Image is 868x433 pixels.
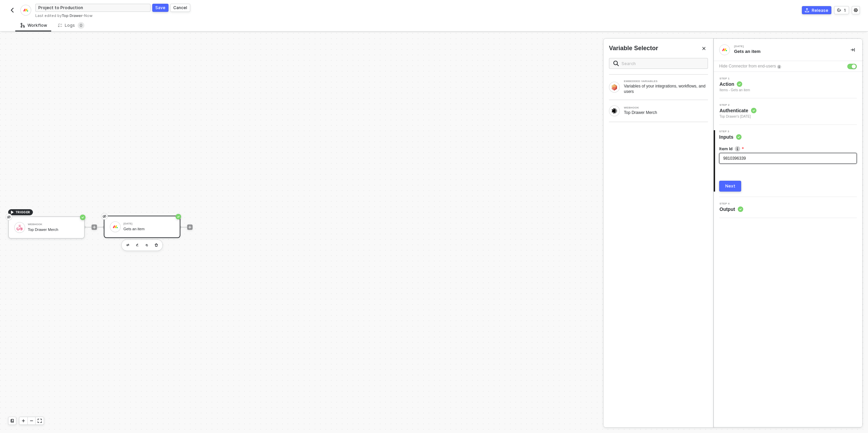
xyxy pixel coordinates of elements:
[719,107,756,114] span: Authenticate
[23,7,28,13] img: integration-icon
[834,6,849,14] button: 1
[612,84,617,90] img: Block
[21,23,47,28] div: Workflow
[851,48,855,52] span: icon-collapse-right
[78,22,84,29] sup: 0
[38,419,42,423] span: icon-expand
[719,63,776,70] div: Hide Connector from end-users
[719,81,750,87] span: Action
[854,8,858,12] span: icon-settings
[719,202,743,205] span: Step 4
[714,104,862,119] div: Step 2Authenticate Top Drawer's [DATE]
[29,419,34,423] span: icon-minus
[714,202,862,213] div: Step 4Output
[8,6,16,14] button: back
[734,48,840,55] div: Gets an item
[719,181,741,192] button: Next
[714,130,862,192] div: Step 3Inputs Item Idicon-info9810396339Next
[9,7,15,13] img: back
[777,65,781,69] img: icon-info
[719,77,750,80] span: Step 1
[152,4,169,12] button: Save
[624,83,708,94] div: Variables of your integrations, workflows, and users
[612,108,617,114] img: Block
[844,7,846,13] div: 1
[719,134,742,140] span: Inputs
[173,5,187,11] div: Cancel
[719,130,742,133] span: Step 3
[613,61,619,66] img: search
[155,5,165,11] div: Save
[35,4,151,12] input: Please enter a title
[35,13,433,18] div: Last edited by - Now
[622,60,704,67] input: Search
[734,45,836,48] div: [DATE]
[624,80,708,83] div: EMBEDDED VARIABLES
[609,44,658,53] div: Variable Selector
[21,419,25,423] span: icon-play
[735,146,740,152] img: icon-info
[624,110,708,115] div: Top Drawer Merch
[719,104,756,106] span: Step 2
[812,7,828,13] div: Release
[719,114,756,119] span: Top Drawer's [DATE]
[719,87,750,93] div: Items - Gets an item
[58,22,84,29] div: Logs
[719,146,857,152] label: Item Id
[802,6,831,14] button: Release
[837,8,841,12] span: icon-versioning
[725,183,735,189] div: Next
[170,4,190,12] button: Cancel
[700,44,708,53] button: Close
[719,206,743,213] span: Output
[624,106,708,109] div: WEBHOOK
[62,13,82,18] span: Top Drawer
[805,8,809,12] span: icon-commerce
[723,156,746,161] span: 9810396339
[714,77,862,93] div: Step 1Action Items - Gets an item
[722,47,728,53] img: integration-icon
